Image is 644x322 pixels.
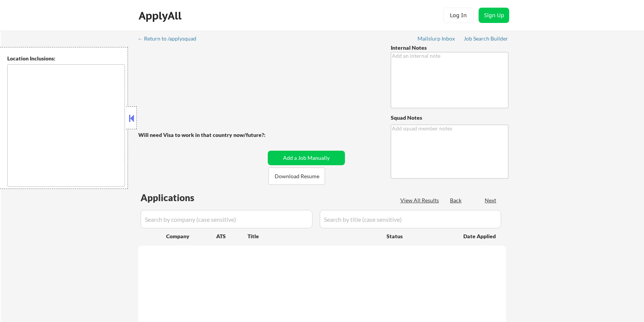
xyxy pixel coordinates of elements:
div: ATS [216,233,248,240]
strong: Will need Visa to work in that country now/future?: [138,132,265,138]
div: Back [450,197,462,204]
div: Job Search Builder [464,36,508,41]
div: View All Results [400,197,441,204]
div: Squad Notes [391,114,508,122]
div: Date Applied [463,233,497,240]
div: Status [387,229,452,243]
input: Search by company (case sensitive) [141,210,312,228]
input: Search by title (case sensitive) [320,210,501,228]
div: Location Inclusions: [7,55,125,62]
div: Title [248,233,379,240]
div: Company [166,233,216,240]
div: Next [485,197,497,204]
div: Applications [141,193,216,202]
button: Sign Up [479,8,509,23]
button: Log In [443,8,474,23]
div: Mailslurp Inbox [417,36,456,41]
a: ← Return to /applysquad [138,36,204,43]
div: Internal Notes [391,44,508,52]
div: ApplyAll [139,9,184,22]
div: ← Return to /applysquad [138,36,204,41]
button: Download Resume [269,168,325,185]
button: Add a Job Manually [268,151,345,165]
